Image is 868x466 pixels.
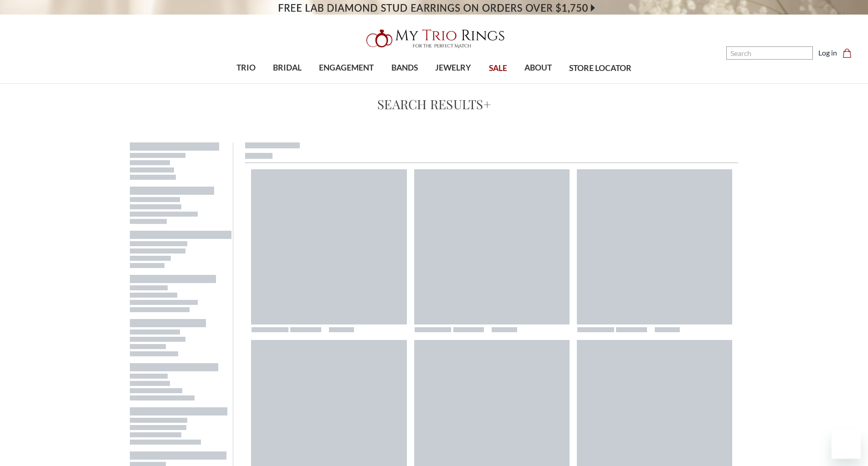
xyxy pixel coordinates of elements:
[516,53,560,83] a: ABOUT
[560,54,640,83] a: STORE LOCATOR
[391,62,418,74] span: BANDS
[400,83,409,84] button: submenu toggle
[449,83,458,84] button: submenu toggle
[832,430,861,459] iframe: Button to launch messaging window
[383,53,426,83] a: BANDS
[241,83,251,84] button: submenu toggle
[489,62,507,74] span: SALE
[342,83,351,84] button: submenu toggle
[273,62,302,74] span: BRIDAL
[319,62,374,74] span: ENGAGEMENT
[726,46,813,60] input: Search
[842,49,852,58] svg: cart.cart_preview
[524,62,552,74] span: ABOUT
[228,53,264,83] a: TRIO
[426,53,480,83] a: JEWELRY
[264,53,310,83] a: BRIDAL
[283,83,292,84] button: submenu toggle
[569,62,632,74] span: STORE LOCATOR
[842,47,857,58] a: Cart with 0 items
[310,53,382,83] a: ENGAGEMENT
[534,83,543,84] button: submenu toggle
[236,62,256,74] span: TRIO
[480,54,515,83] a: SALE
[435,62,471,74] span: JEWELRY
[818,47,837,58] a: Log in
[252,24,616,53] a: My Trio Rings
[361,24,507,53] img: My Trio Rings
[112,95,757,114] h1: Search Results+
